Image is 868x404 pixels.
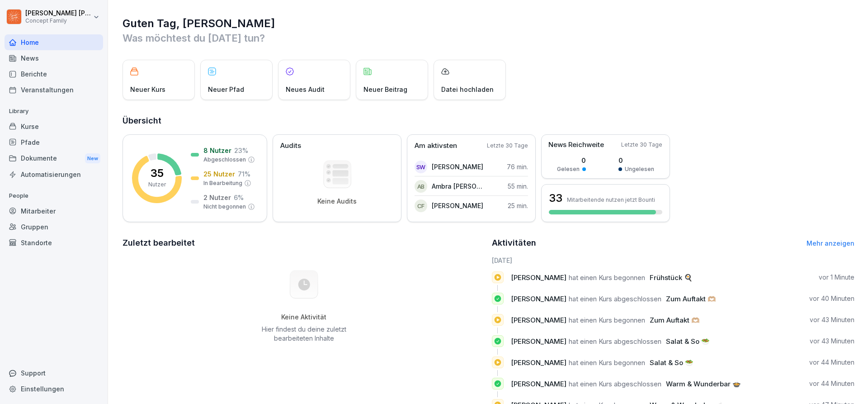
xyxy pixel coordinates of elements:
[492,256,855,265] h6: [DATE]
[666,380,741,388] span: Warm & Wunderbar 🍲
[85,153,100,164] div: New
[569,273,645,282] span: hat einen Kurs begonnen
[148,181,166,189] p: Nutzer
[492,237,536,249] h2: Aktivitäten
[650,316,700,324] span: Zum Auftakt 🫶🏼
[203,156,246,164] p: Abgeschlossen
[5,134,103,150] a: Pfade
[650,273,693,282] span: Frühstück 🍳
[258,313,349,321] h5: Keine Aktivität
[5,219,103,235] a: Gruppen
[317,197,357,205] p: Keine Audits
[286,85,325,94] p: Neues Audit
[238,169,250,179] p: 71 %
[809,358,854,367] p: vor 44 Minuten
[569,316,645,324] span: hat einen Kurs begonnen
[557,156,586,165] p: 0
[625,165,654,173] p: Ungelesen
[569,358,645,367] span: hat einen Kurs begonnen
[208,85,244,94] p: Neuer Pfad
[569,337,661,346] span: hat einen Kurs abgeschlossen
[567,196,655,203] p: Mitarbeitende nutzen jetzt Bounti
[549,190,562,206] h3: 33
[280,141,301,151] p: Audits
[5,82,103,98] a: Veranstaltungen
[415,141,457,151] p: Am aktivsten
[5,66,103,82] a: Berichte
[650,358,693,367] span: Salat & So 🥗
[618,156,654,165] p: 0
[5,119,103,134] a: Kurse
[234,193,244,202] p: 6 %
[621,141,662,149] p: Letzte 30 Tage
[511,380,566,388] span: [PERSON_NAME]
[123,114,854,127] h2: Übersicht
[415,161,427,173] div: SW
[258,325,349,343] p: Hier findest du deine zuletzt bearbeiteten Inhalte
[5,104,103,119] p: Library
[666,295,716,303] span: Zum Auftakt 🫶🏼
[25,10,91,17] p: [PERSON_NAME] [PERSON_NAME]
[5,50,103,66] a: News
[5,381,103,397] a: Einstellungen
[666,337,710,346] span: Salat & So 🥗
[569,380,661,388] span: hat einen Kurs abgeschlossen
[5,189,103,203] p: People
[5,203,103,219] a: Mitarbeiter
[203,193,231,202] p: 2 Nutzer
[363,85,407,94] p: Neuer Beitrag
[5,150,103,167] div: Dokumente
[432,201,483,210] p: [PERSON_NAME]
[203,203,246,211] p: Nicht begonnen
[487,142,528,150] p: Letzte 30 Tage
[25,18,91,24] p: Concept Family
[203,179,242,187] p: In Bearbeitung
[511,337,566,346] span: [PERSON_NAME]
[130,85,165,94] p: Neuer Kurs
[415,200,427,212] div: CF
[507,162,528,171] p: 76 min.
[123,237,486,249] h2: Zuletzt bearbeitet
[123,31,854,45] p: Was möchtest du [DATE] tun?
[234,146,248,155] p: 23 %
[151,168,164,179] p: 35
[5,166,103,182] a: Automatisierungen
[415,180,427,193] div: AB
[511,316,566,324] span: [PERSON_NAME]
[203,169,235,179] p: 25 Nutzer
[810,315,854,324] p: vor 43 Minuten
[5,34,103,50] a: Home
[511,273,566,282] span: [PERSON_NAME]
[807,239,854,247] a: Mehr anzeigen
[511,295,566,303] span: [PERSON_NAME]
[809,294,854,303] p: vor 40 Minuten
[123,16,854,31] h1: Guten Tag, [PERSON_NAME]
[432,181,484,191] p: Ambra [PERSON_NAME]
[5,365,103,381] div: Support
[810,337,854,346] p: vor 43 Minuten
[5,235,103,251] a: Standorte
[511,358,566,367] span: [PERSON_NAME]
[508,181,528,191] p: 55 min.
[809,379,854,388] p: vor 44 Minuten
[203,146,231,155] p: 8 Nutzer
[508,201,528,210] p: 25 min.
[5,150,103,167] a: DokumenteNew
[557,165,580,173] p: Gelesen
[432,162,483,171] p: [PERSON_NAME]
[819,273,854,282] p: vor 1 Minute
[548,140,604,150] p: News Reichweite
[441,85,494,94] p: Datei hochladen
[569,295,661,303] span: hat einen Kurs abgeschlossen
